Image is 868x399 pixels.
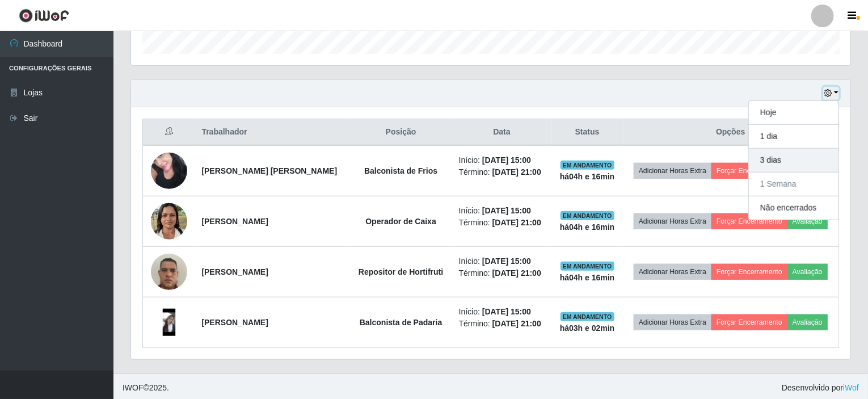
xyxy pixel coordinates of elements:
time: [DATE] 15:00 [482,257,531,266]
time: [DATE] 15:00 [482,206,531,215]
li: Término: [459,166,545,178]
img: 1746197830896.jpeg [151,146,187,195]
time: [DATE] 21:00 [492,218,541,227]
th: Opções [623,119,839,146]
th: Status [552,119,623,146]
button: Forçar Encerramento [711,314,787,330]
img: CoreUI Logo [19,9,69,23]
strong: Balconista de Frios [364,166,437,175]
button: Adicionar Horas Extra [634,264,711,280]
button: Forçar Encerramento [711,163,787,179]
time: [DATE] 21:00 [492,319,541,328]
span: © 2025 . [123,382,169,394]
button: Adicionar Horas Extra [634,314,711,330]
button: Não encerrados [749,196,838,220]
strong: há 03 h e 02 min [560,324,615,333]
li: Início: [459,154,545,166]
time: [DATE] 15:00 [482,307,531,316]
button: 1 dia [749,125,838,149]
time: [DATE] 21:00 [492,167,541,177]
img: 1720809249319.jpeg [151,197,187,245]
strong: há 04 h e 16 min [560,273,615,282]
strong: Balconista de Padaria [360,318,443,327]
span: IWOF [123,383,144,392]
button: Avaliação [787,314,828,330]
span: EM ANDAMENTO [561,312,614,321]
button: Forçar Encerramento [711,213,787,229]
span: EM ANDAMENTO [561,262,614,271]
strong: há 04 h e 16 min [560,222,615,232]
button: Adicionar Horas Extra [634,163,711,179]
strong: Repositor de Hortifruti [359,267,443,276]
span: Desenvolvido por [782,382,859,394]
button: Avaliação [787,264,828,280]
span: EM ANDAMENTO [561,161,614,170]
img: 1749663581820.jpeg [151,247,187,296]
th: Data [452,119,552,146]
span: EM ANDAMENTO [561,211,614,220]
li: Início: [459,255,545,267]
li: Término: [459,217,545,229]
th: Trabalhador [195,119,349,146]
strong: Operador de Caixa [365,217,436,226]
time: [DATE] 21:00 [492,268,541,278]
strong: há 04 h e 16 min [560,172,615,181]
button: Avaliação [787,213,828,229]
strong: [PERSON_NAME] [201,217,268,226]
time: [DATE] 15:00 [482,156,531,165]
th: Posição [350,119,452,146]
li: Término: [459,267,545,279]
li: Início: [459,306,545,318]
strong: [PERSON_NAME] [201,267,268,276]
strong: [PERSON_NAME] [201,318,268,327]
button: 1 Semana [749,173,838,196]
li: Término: [459,318,545,330]
li: Início: [459,205,545,217]
strong: [PERSON_NAME] [PERSON_NAME] [201,166,337,175]
button: Forçar Encerramento [711,264,787,280]
img: 1737655206181.jpeg [151,309,187,336]
button: 3 dias [749,149,838,173]
a: iWof [843,383,859,392]
button: Adicionar Horas Extra [634,213,711,229]
button: Hoje [749,101,838,125]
